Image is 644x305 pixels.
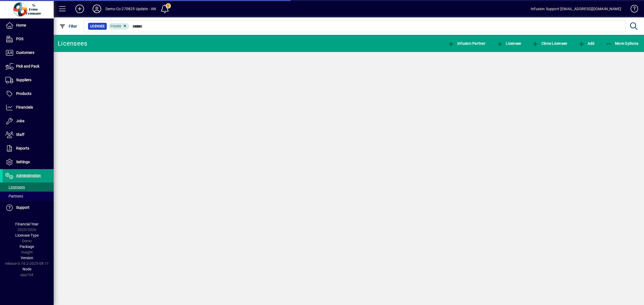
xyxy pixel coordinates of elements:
span: Licensee [90,24,105,29]
button: Add [71,4,88,14]
span: More Options [606,41,639,46]
button: Profile [88,4,105,14]
span: Licensee Type [15,233,39,237]
a: Jobs [3,114,54,128]
button: Infusion Partner [447,39,487,48]
span: Found [111,24,121,28]
span: Customers [16,50,34,55]
a: Products [3,87,54,101]
span: Add [578,41,594,46]
a: Home [3,19,54,32]
span: Jobs [16,119,24,123]
span: Financials [16,105,33,109]
button: Filter [58,21,79,31]
span: Package [20,244,34,249]
mat-chip: Found Status: Found [108,23,130,30]
a: Partners [3,192,54,201]
div: Demo Co 270825 Update - AN [105,5,156,13]
button: Licensee [495,39,522,48]
span: Settings [16,160,30,164]
span: Partners [5,194,23,198]
a: Pick and Pack [3,60,54,73]
span: Administration [16,173,41,178]
a: Licensees [3,183,54,192]
a: POS [3,32,54,46]
a: Customers [3,46,54,59]
span: Licensees [5,185,25,189]
a: Reports [3,142,54,155]
div: Infusion Support [EMAIL_ADDRESS][DOMAIN_NAME] [531,5,621,13]
span: POS [16,37,23,41]
a: Knowledge Base [627,1,637,18]
span: Pick and Pack [16,64,39,68]
span: Infusion Partner [448,41,485,46]
span: Licensee [497,41,521,46]
span: Version [21,256,33,260]
span: Support [16,205,30,210]
button: More Options [605,39,640,48]
span: Node [23,267,31,271]
span: Filter [59,24,77,28]
span: Financial Year [15,222,39,226]
span: Home [16,23,26,27]
a: Support [3,201,54,214]
span: Reports [16,146,29,150]
span: Staff [16,132,24,137]
span: Suppliers [16,78,31,82]
a: Suppliers [3,73,54,87]
a: Staff [3,128,54,142]
button: Clone Licensee [531,39,568,48]
button: Add [577,39,596,48]
div: Licensees [58,39,87,48]
span: Clone Licensee [532,41,567,46]
a: Financials [3,101,54,114]
span: Products [16,91,31,96]
a: Settings [3,155,54,169]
